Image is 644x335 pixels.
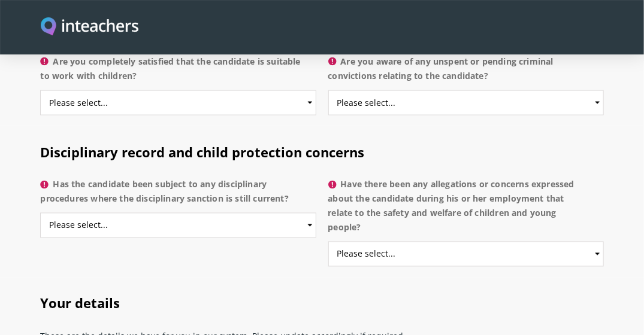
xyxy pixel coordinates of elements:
span: Disciplinary record and child protection concerns [40,143,364,161]
a: Visit this site's homepage [41,17,138,37]
img: Inteachers [41,17,138,37]
span: Your details [40,294,120,312]
label: Has the candidate been subject to any disciplinary procedures where the disciplinary sanction is ... [40,178,316,214]
label: Are you aware of any unspent or pending criminal convictions relating to the candidate? [328,54,604,90]
label: Have there been any allegations or concerns expressed about the candidate during his or her emplo... [328,178,604,242]
label: Are you completely satisfied that the candidate is suitable to work with children? [40,54,316,90]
